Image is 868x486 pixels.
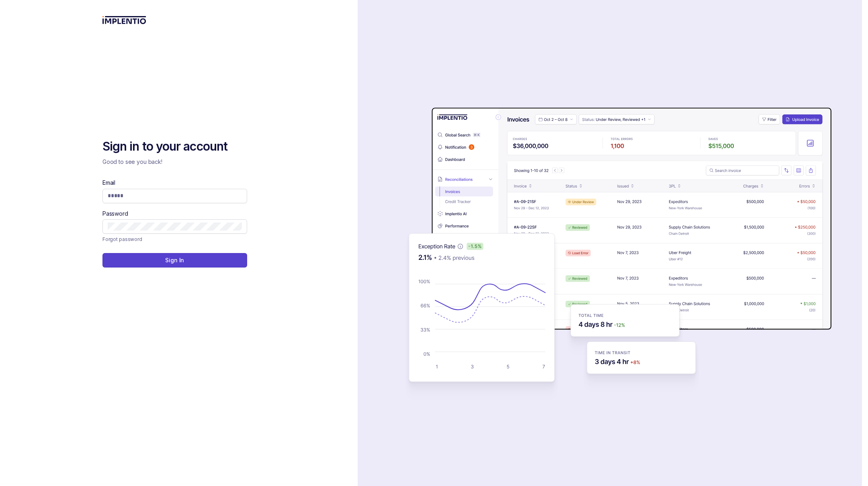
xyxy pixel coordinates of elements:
p: Good to see you back! [102,158,247,166]
img: signin-background.svg [380,82,834,404]
p: Sign In [165,256,184,264]
label: Password [102,210,128,218]
p: Forgot password [102,235,142,243]
button: Sign In [102,253,247,268]
a: Link Forgot password [102,235,142,243]
h2: Sign in to your account [102,139,247,155]
label: Email [102,179,115,187]
img: logo [102,16,146,24]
